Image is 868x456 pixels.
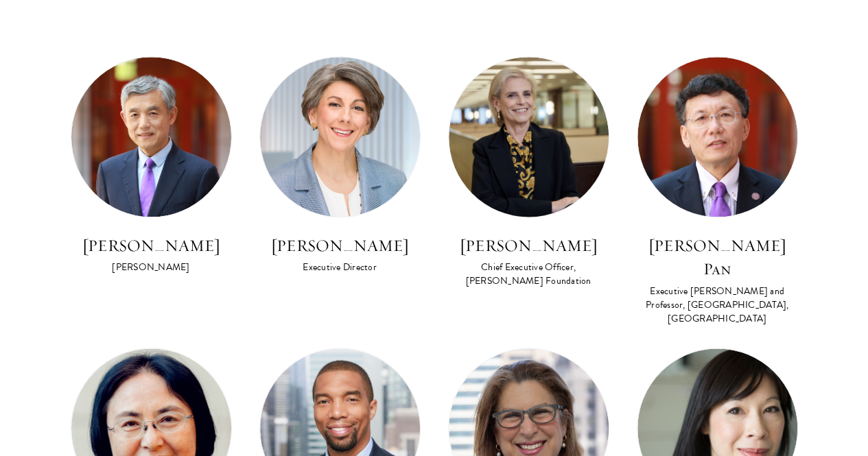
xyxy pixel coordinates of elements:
div: Executive [PERSON_NAME] and Professor, [GEOGRAPHIC_DATA], [GEOGRAPHIC_DATA] [637,285,798,326]
a: [PERSON_NAME] Pan Executive [PERSON_NAME] and Professor, [GEOGRAPHIC_DATA], [GEOGRAPHIC_DATA] [637,56,798,326]
div: Chief Executive Officer, [PERSON_NAME] Foundation [448,261,609,288]
a: [PERSON_NAME] Executive Director [259,56,421,276]
h3: [PERSON_NAME] Pan [637,234,798,280]
h3: [PERSON_NAME] [448,234,609,257]
h3: [PERSON_NAME] [259,234,421,257]
a: [PERSON_NAME] [PERSON_NAME] [71,56,232,276]
div: Executive Director [259,261,421,274]
div: [PERSON_NAME] [71,261,232,274]
a: [PERSON_NAME] Chief Executive Officer, [PERSON_NAME] Foundation [448,56,609,289]
h3: [PERSON_NAME] [71,234,232,257]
